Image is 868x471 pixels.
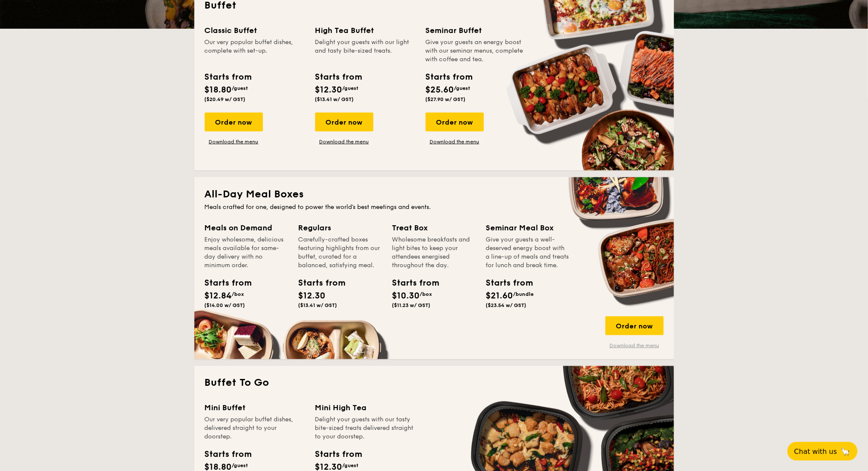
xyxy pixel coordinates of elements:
[205,85,232,95] span: $18.80
[298,302,337,308] span: ($13.41 w/ GST)
[205,416,305,441] div: Our very popular buffet dishes, delivered straight to your doorstep.
[426,71,472,83] div: Starts from
[205,113,263,131] div: Order now
[315,138,373,145] a: Download the menu
[426,96,466,102] span: ($27.90 w/ GST)
[205,203,664,212] div: Meals crafted for one, designed to power the world's best meetings and events.
[205,188,664,201] h2: All-Day Meal Boxes
[513,291,534,297] span: /bundle
[787,442,858,461] button: Chat with us🦙
[315,38,415,64] div: Delight your guests with our light and tasty bite-sized treats.
[392,235,476,270] div: Wholesome breakfasts and light bites to keep your attendees energised throughout the day.
[205,235,288,270] div: Enjoy wholesome, delicious meals available for same-day delivery with no minimum order.
[426,138,484,145] a: Download the menu
[486,291,513,301] span: $21.60
[205,376,664,390] h2: Buffet To Go
[205,448,251,461] div: Starts from
[205,291,232,301] span: $12.84
[315,416,415,441] div: Delight your guests with our tasty bite-sized treats delivered straight to your doorstep.
[315,85,343,95] span: $12.30
[205,138,263,145] a: Download the menu
[315,24,415,36] div: High Tea Buffet
[794,447,837,456] span: Chat with us
[606,342,664,349] a: Download the menu
[426,113,484,131] div: Order now
[392,302,431,308] span: ($11.23 w/ GST)
[841,447,851,456] span: 🦙
[298,277,337,289] div: Starts from
[205,277,243,289] div: Starts from
[205,302,245,308] span: ($14.00 w/ GST)
[606,316,664,335] div: Order now
[343,85,359,91] span: /guest
[343,463,359,469] span: /guest
[486,277,525,289] div: Starts from
[298,291,326,301] span: $12.30
[315,402,415,414] div: Mini High Tea
[205,71,251,83] div: Starts from
[426,38,526,64] div: Give your guests an energy boost with our seminar menus, complete with coffee and tea.
[205,96,246,102] span: ($20.49 w/ GST)
[315,96,354,102] span: ($13.41 w/ GST)
[454,85,471,91] span: /guest
[205,402,305,414] div: Mini Buffet
[232,463,248,469] span: /guest
[232,291,245,297] span: /box
[426,24,526,36] div: Seminar Buffet
[392,277,431,289] div: Starts from
[486,302,527,308] span: ($23.54 w/ GST)
[298,222,382,234] div: Regulars
[392,291,420,301] span: $10.30
[232,85,248,91] span: /guest
[205,222,288,234] div: Meals on Demand
[205,38,305,64] div: Our very popular buffet dishes, complete with set-up.
[315,71,362,83] div: Starts from
[420,291,433,297] span: /box
[392,222,476,234] div: Treat Box
[315,448,362,461] div: Starts from
[426,85,454,95] span: $25.60
[298,235,382,270] div: Carefully-crafted boxes featuring highlights from our buffet, curated for a balanced, satisfying ...
[486,222,570,234] div: Seminar Meal Box
[486,235,570,270] div: Give your guests a well-deserved energy boost with a line-up of meals and treats for lunch and br...
[315,113,373,131] div: Order now
[205,24,305,36] div: Classic Buffet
